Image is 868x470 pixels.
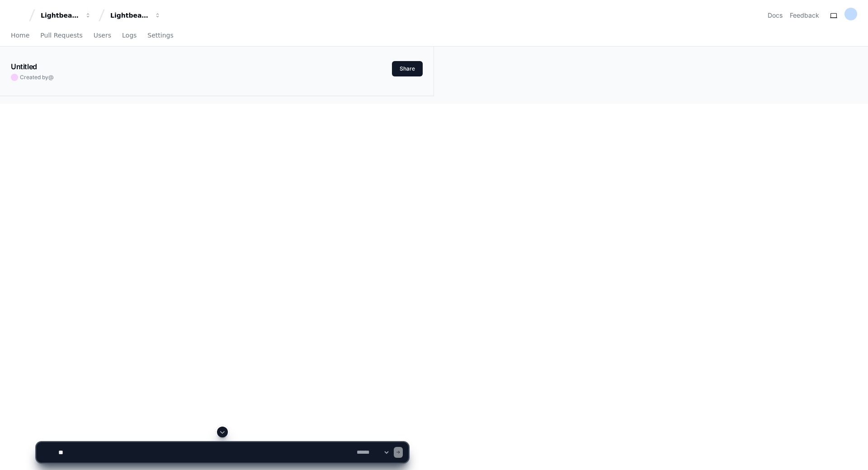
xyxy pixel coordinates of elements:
span: Logs [122,33,137,38]
a: Docs [768,11,783,20]
span: Home [11,33,29,38]
a: Users [94,25,111,46]
button: Lightbeam Health Solutions [107,7,165,24]
span: @ [48,74,54,81]
div: Lightbeam Health Solutions [110,11,149,20]
a: Settings [147,25,173,46]
div: Lightbeam Health [41,11,80,20]
a: Logs [122,25,137,46]
a: Home [11,25,29,46]
button: Feedback [790,11,819,20]
span: Pull Requests [40,33,82,38]
a: Pull Requests [40,25,82,46]
span: Settings [147,33,173,38]
button: Lightbeam Health [37,7,95,24]
span: Created by [20,74,54,81]
button: Share [392,61,423,76]
h1: Untitled [11,61,37,72]
span: Users [94,33,111,38]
